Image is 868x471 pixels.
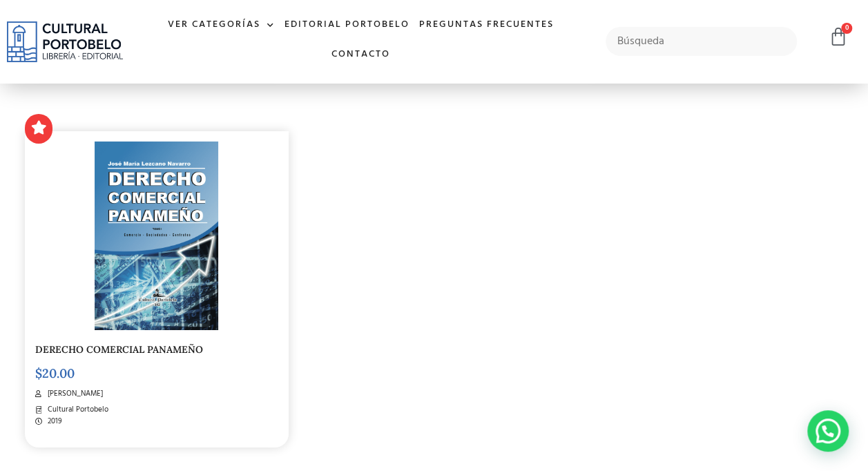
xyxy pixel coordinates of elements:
[606,27,797,56] input: Búsqueda
[163,10,280,40] a: Ver Categorías
[35,365,42,381] span: $
[280,10,414,40] a: Editorial Portobelo
[35,343,203,356] a: DERECHO COMERCIAL PANAMEÑO
[35,365,75,381] bdi: 20.00
[95,142,218,330] img: Captura-de-Pantalla-2022-10-20-a-las-4.49.03-p.-m..png
[44,416,62,427] span: 2019
[414,10,559,40] a: Preguntas frecuentes
[327,40,395,70] a: Contacto
[841,23,852,34] span: 0
[44,388,103,400] span: [PERSON_NAME]
[44,404,108,416] span: Cultural Portobelo
[829,27,848,47] a: 0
